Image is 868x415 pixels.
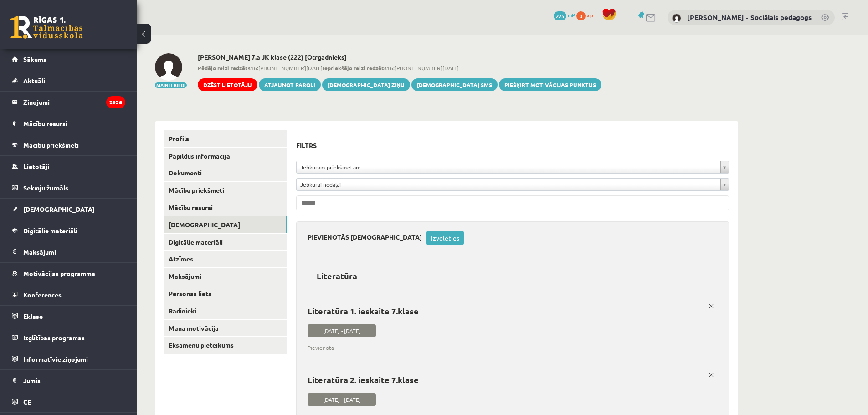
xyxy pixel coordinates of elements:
[587,11,593,19] span: xp
[198,64,251,72] b: Pēdējo reizi redzēts
[297,179,729,190] a: Jebkurai nodaļai
[297,161,729,173] a: Jebkuram priekšmetam
[12,156,125,177] a: Lietotāji
[155,82,187,88] button: Mainīt bildi
[164,234,287,251] a: Digitālie materiāli
[705,369,718,381] a: x
[23,355,88,363] span: Informatīvie ziņojumi
[23,141,79,149] span: Mācību priekšmeti
[164,130,287,147] a: Profils
[164,268,287,285] a: Maksājumi
[576,11,597,19] a: 0 xp
[164,199,287,216] a: Mācību resursi
[12,177,125,198] a: Sekmju žurnāls
[12,391,125,412] a: CE
[23,55,46,63] span: Sākums
[23,205,95,213] span: [DEMOGRAPHIC_DATA]
[164,148,287,164] a: Papildus informācija
[23,162,49,170] span: Lietotāji
[705,300,718,313] a: x
[308,306,711,316] p: Literatūra 1. ieskaite 7.klase
[426,231,464,245] a: Izvēlēties
[308,375,711,384] p: Literatūra 2. ieskaite 7.klase
[23,226,77,235] span: Digitālie materiāli
[296,139,718,152] h3: Filtrs
[576,11,586,20] span: 0
[323,64,387,72] b: Iepriekšējo reizi redzēts
[12,49,125,70] a: Sākums
[23,398,31,406] span: CE
[554,11,575,19] a: 225 mP
[23,312,43,320] span: Eklase
[164,285,287,302] a: Personas lieta
[198,78,257,91] a: Dzēst lietotāju
[106,96,125,108] i: 2936
[12,241,125,262] a: Maksājumi
[12,220,125,241] a: Digitālie materiāli
[164,337,287,354] a: Eksāmenu pieteikums
[23,269,95,277] span: Motivācijas programma
[12,348,125,369] a: Informatīvie ziņojumi
[23,77,45,85] span: Aktuāli
[308,393,376,406] span: [DATE] - [DATE]
[12,263,125,284] a: Motivācijas programma
[499,78,601,91] a: Piešķirt motivācijas punktus
[672,14,681,23] img: Dagnija Gaubšteina - Sociālais pedagogs
[308,231,426,241] h3: Pievienotās [DEMOGRAPHIC_DATA]
[23,376,41,384] span: Jumis
[164,164,287,181] a: Dokumenti
[23,241,125,262] legend: Maksājumi
[308,265,366,287] h2: Literatūra
[12,370,125,391] a: Jumis
[23,92,125,113] legend: Ziņojumi
[12,92,125,113] a: Ziņojumi2936
[12,199,125,220] a: [DEMOGRAPHIC_DATA]
[554,11,566,20] span: 225
[687,13,812,22] a: [PERSON_NAME] - Sociālais pedagogs
[198,64,601,72] span: 16:[PHONE_NUMBER][DATE] 16:[PHONE_NUMBER][DATE]
[164,216,287,233] a: [DEMOGRAPHIC_DATA]
[10,16,83,39] a: Rīgas 1. Tālmācības vidusskola
[12,327,125,348] a: Izglītības programas
[12,70,125,91] a: Aktuāli
[164,320,287,337] a: Mana motivācija
[12,113,125,134] a: Mācību resursi
[308,343,711,352] span: Pievienota
[155,53,182,81] img: Daniels Vindavs
[23,333,85,342] span: Izglītības programas
[322,78,410,91] a: [DEMOGRAPHIC_DATA] ziņu
[300,161,717,173] span: Jebkuram priekšmetam
[259,78,321,91] a: Atjaunot paroli
[568,11,575,19] span: mP
[12,134,125,155] a: Mācību priekšmeti
[411,78,498,91] a: [DEMOGRAPHIC_DATA] SMS
[12,306,125,327] a: Eklase
[164,251,287,267] a: Atzīmes
[164,302,287,319] a: Radinieki
[308,324,376,337] span: [DATE] - [DATE]
[164,182,287,199] a: Mācību priekšmeti
[198,53,601,61] h2: [PERSON_NAME] 7.a JK klase (222) [Otrgadnieks]
[12,284,125,305] a: Konferences
[23,291,62,299] span: Konferences
[23,184,68,192] span: Sekmju žurnāls
[23,119,67,128] span: Mācību resursi
[300,179,717,190] span: Jebkurai nodaļai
